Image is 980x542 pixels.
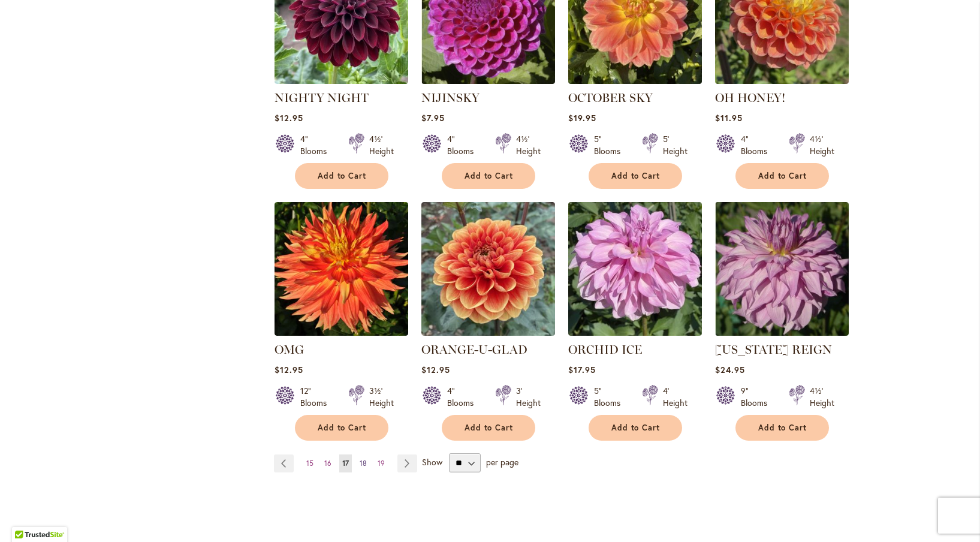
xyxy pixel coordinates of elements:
[369,133,394,157] div: 4½' Height
[369,385,394,409] div: 3½' Height
[568,75,702,86] a: October Sky
[715,364,745,375] span: $24.95
[486,456,518,468] span: per page
[735,163,829,189] button: Add to Cart
[568,364,596,375] span: $17.95
[758,171,807,181] span: Add to Cart
[324,459,331,468] span: 16
[275,112,303,124] span: $12.95
[306,459,313,468] span: 15
[9,499,43,533] iframe: Launch Accessibility Center
[594,385,628,409] div: 5" Blooms
[421,112,445,124] span: $7.95
[421,202,555,336] img: Orange-U-Glad
[447,385,481,409] div: 4" Blooms
[318,423,367,433] span: Add to Cart
[589,163,682,189] button: Add to Cart
[594,133,628,157] div: 5" Blooms
[735,415,829,441] button: Add to Cart
[715,75,849,86] a: Oh Honey!
[375,454,388,472] a: 19
[300,133,334,157] div: 4" Blooms
[295,415,388,441] button: Add to Cart
[611,171,661,181] span: Add to Cart
[275,364,303,375] span: $12.95
[715,112,743,124] span: $11.95
[715,342,832,357] a: [US_STATE] REIGN
[568,202,702,336] img: ORCHID ICE
[758,423,807,433] span: Add to Cart
[275,342,304,357] a: OMG
[442,415,535,441] button: Add to Cart
[568,112,596,124] span: $19.95
[516,133,541,157] div: 4½' Height
[568,91,653,105] a: OCTOBER SKY
[715,327,849,338] a: OREGON REIGN
[422,456,442,468] span: Show
[442,163,535,189] button: Add to Cart
[295,163,388,189] button: Add to Cart
[810,133,834,157] div: 4½' Height
[421,91,480,105] a: NIJINSKY
[465,171,514,181] span: Add to Cart
[421,364,450,375] span: $12.95
[318,171,367,181] span: Add to Cart
[715,202,849,336] img: OREGON REIGN
[741,385,774,409] div: 9" Blooms
[275,327,408,338] a: Omg
[421,327,555,338] a: Orange-U-Glad
[465,423,514,433] span: Add to Cart
[421,75,555,86] a: NIJINSKY
[300,385,334,409] div: 12" Blooms
[810,385,834,409] div: 4½' Height
[357,454,370,472] a: 18
[275,75,408,86] a: Nighty Night
[378,459,385,468] span: 19
[663,385,687,409] div: 4' Height
[516,385,541,409] div: 3' Height
[321,454,334,472] a: 16
[275,202,408,336] img: Omg
[275,91,369,105] a: NIGHTY NIGHT
[303,454,316,472] a: 15
[342,459,349,468] span: 17
[589,415,682,441] button: Add to Cart
[741,133,774,157] div: 4" Blooms
[568,327,702,338] a: ORCHID ICE
[360,459,367,468] span: 18
[611,423,661,433] span: Add to Cart
[421,342,527,357] a: ORANGE-U-GLAD
[663,133,687,157] div: 5' Height
[568,342,642,357] a: ORCHID ICE
[715,91,785,105] a: OH HONEY!
[447,133,481,157] div: 4" Blooms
